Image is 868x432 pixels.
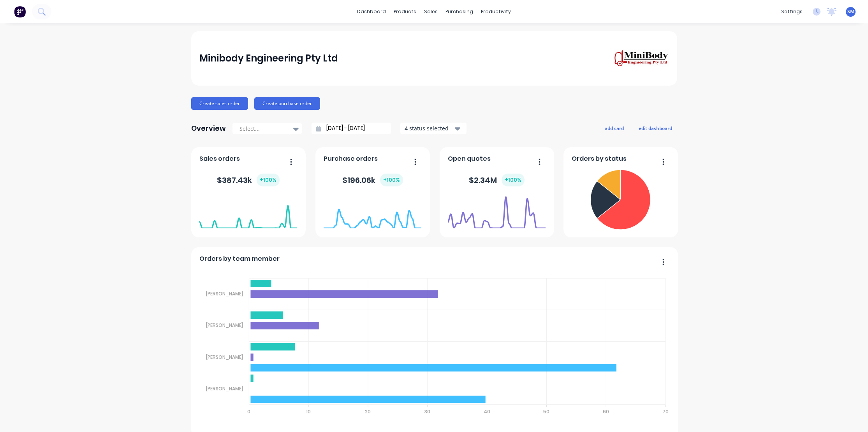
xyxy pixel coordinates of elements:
span: Orders by status [572,154,627,163]
div: $ 196.06k [342,174,403,186]
tspan: 20 [365,408,371,415]
button: edit dashboard [634,123,677,133]
tspan: [PERSON_NAME] [206,290,243,297]
div: settings [777,6,806,18]
img: Factory [14,6,26,18]
span: SM [847,8,854,15]
tspan: [PERSON_NAME] [206,354,243,360]
tspan: [PERSON_NAME] [206,322,243,328]
span: Sales orders [199,154,240,163]
tspan: 70 [662,408,669,415]
tspan: 40 [484,408,490,415]
tspan: 0 [247,408,250,415]
div: purchasing [442,6,477,18]
tspan: 10 [306,408,311,415]
div: + 100 % [502,174,525,186]
div: 4 status selected [405,124,454,132]
img: Minibody Engineering Pty Ltd [614,49,669,67]
tspan: 30 [424,408,430,415]
div: productivity [477,6,515,18]
tspan: [PERSON_NAME] [206,385,243,392]
tspan: 50 [543,408,549,415]
div: Minibody Engineering Pty Ltd [199,51,338,66]
button: Create sales order [191,97,248,110]
div: products [390,6,420,18]
a: dashboard [353,6,390,18]
button: Create purchase order [254,97,320,110]
span: Purchase orders [324,154,378,163]
button: add card [600,123,629,133]
tspan: 60 [603,408,609,415]
span: Orders by team member [199,254,280,263]
div: + 100 % [257,174,280,186]
div: Overview [191,121,226,136]
button: 4 status selected [400,123,467,134]
div: + 100 % [380,174,403,186]
div: $ 387.43k [217,174,280,186]
div: $ 2.34M [469,174,525,186]
span: Open quotes [448,154,491,163]
div: sales [420,6,442,18]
